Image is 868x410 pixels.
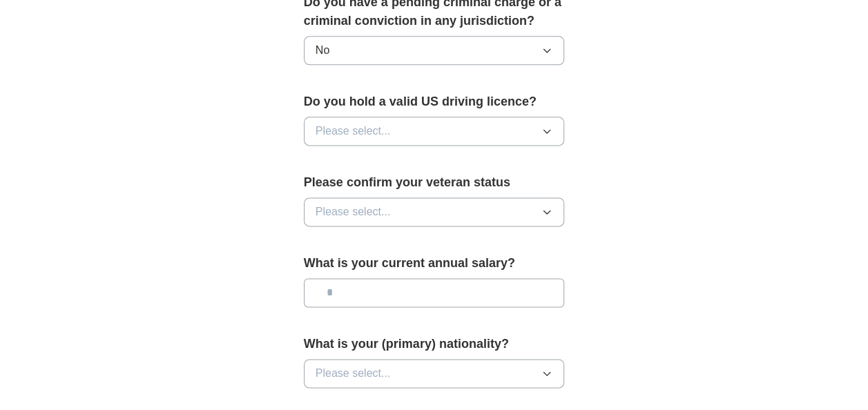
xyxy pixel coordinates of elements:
label: Do you hold a valid US driving licence? [304,92,565,111]
label: What is your current annual salary? [304,254,565,273]
label: What is your (primary) nationality? [304,335,565,353]
button: Please select... [304,197,565,226]
span: Please select... [316,365,391,382]
span: No [316,42,329,59]
label: Please confirm your veteran status [304,173,565,192]
span: Please select... [316,123,391,139]
button: Please select... [304,359,565,388]
button: No [304,36,565,65]
button: Please select... [304,117,565,146]
span: Please select... [316,204,391,220]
